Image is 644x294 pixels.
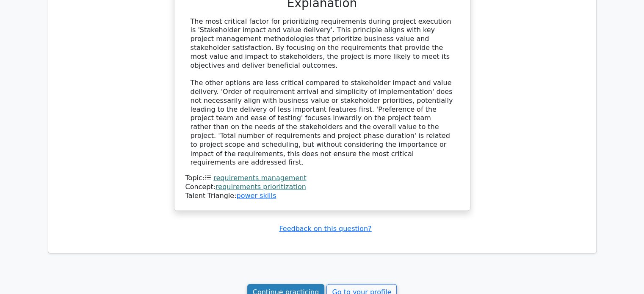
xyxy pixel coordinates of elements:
[185,182,459,191] div: Concept:
[185,173,459,182] div: Topic:
[279,224,371,232] a: Feedback on this question?
[216,182,306,190] a: requirements prioritization
[236,191,276,199] a: power skills
[185,173,459,200] div: Talent Triangle:
[213,173,306,181] a: requirements management
[191,17,454,167] div: The most critical factor for prioritizing requirements during project execution is 'Stakeholder i...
